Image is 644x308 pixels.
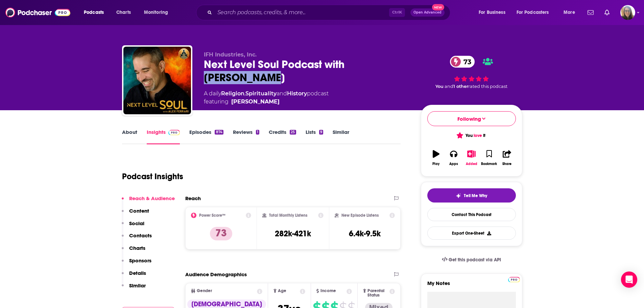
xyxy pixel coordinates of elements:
button: tell me why sparkleTell Me Why [427,188,516,203]
p: Details [129,270,146,276]
a: History [287,90,307,97]
span: Get this podcast via API [449,257,501,263]
a: Get this podcast via API [436,252,507,268]
a: 73 [450,56,475,68]
div: A daily podcast [204,90,329,106]
span: and [277,90,287,97]
div: 73You and1 otherrated this podcast [421,51,522,94]
a: Similar [333,129,349,144]
button: open menu [474,7,514,18]
a: Credits25 [269,129,296,144]
a: Spirituality [245,90,277,97]
h2: New Episode Listens [341,213,379,218]
p: Content [129,208,149,214]
button: Content [122,208,149,220]
span: rated this podcast [468,84,507,89]
h2: Power Score™ [199,213,225,218]
button: Contacts [122,232,152,245]
div: Play [432,162,439,166]
button: Open AdvancedNew [410,8,445,17]
span: 1 other [453,84,468,89]
div: Search podcasts, credits, & more... [202,5,457,20]
p: Sponsors [129,257,151,264]
span: For Podcasters [517,8,549,17]
p: Reach & Audience [129,195,175,202]
div: [PERSON_NAME] [231,98,280,106]
button: Export One-Sheet [427,227,516,240]
span: Income [320,289,336,293]
div: 1 [256,130,259,135]
a: Show notifications dropdown [585,7,596,18]
a: Lists9 [306,129,323,144]
img: User Profile [620,5,635,20]
img: Podchaser - Follow, Share and Rate Podcasts [5,6,70,19]
button: open menu [139,7,177,18]
a: Reviews1 [233,129,259,144]
span: You it [457,133,485,138]
button: Reach & Audience [122,195,175,208]
div: 874 [215,130,223,135]
button: Charts [122,245,145,257]
span: 73 [457,56,475,68]
a: Show notifications dropdown [602,7,612,18]
button: Similar [122,282,146,295]
a: Contact This Podcast [427,208,516,221]
img: Podchaser Pro [508,277,520,282]
span: IFH Industries, Inc. [204,51,257,58]
div: Bookmark [481,162,497,166]
span: Open Advanced [413,11,442,14]
span: New [432,4,444,10]
button: open menu [559,7,583,18]
span: Parental Status [367,289,388,298]
h3: 282k-421k [275,229,311,239]
h2: Reach [185,195,201,202]
span: love [474,133,482,138]
p: Charts [129,245,145,251]
a: InsightsPodchaser Pro [147,129,180,144]
h2: Total Monthly Listens [269,213,307,218]
button: Play [427,146,445,170]
div: Share [502,162,511,166]
input: Search podcasts, credits, & more... [215,7,389,18]
span: and [445,84,453,89]
span: For Business [479,8,505,17]
a: Pro website [508,276,520,282]
div: Apps [449,162,458,166]
a: Religion [221,90,244,97]
a: About [122,129,137,144]
div: Open Intercom Messenger [621,271,637,288]
span: More [564,8,575,17]
button: Following [427,111,516,126]
label: My Notes [427,280,516,292]
h2: Audience Demographics [185,271,247,278]
span: You [435,84,444,89]
a: Charts [112,7,135,18]
span: featuring [204,98,329,106]
button: Bookmark [480,146,498,170]
button: Apps [445,146,462,170]
div: 25 [290,130,296,135]
span: Gender [197,289,212,293]
button: Sponsors [122,257,151,270]
button: You love it [427,129,516,142]
span: Age [278,289,286,293]
button: Share [498,146,516,170]
button: open menu [512,7,559,18]
span: , [244,90,245,97]
span: Ctrl K [389,8,405,17]
span: Monitoring [144,8,168,17]
button: Details [122,270,146,282]
span: Logged in as akolesnik [620,5,635,20]
h1: Podcast Insights [122,171,183,182]
img: Podchaser Pro [168,130,180,135]
p: Contacts [129,232,152,239]
img: Next Level Soul Podcast with Alex Ferrari [123,47,191,114]
button: open menu [79,7,113,18]
button: Added [462,146,480,170]
img: tell me why sparkle [456,193,461,198]
span: Charts [116,8,131,17]
span: Following [457,116,481,122]
span: Tell Me Why [464,193,487,198]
